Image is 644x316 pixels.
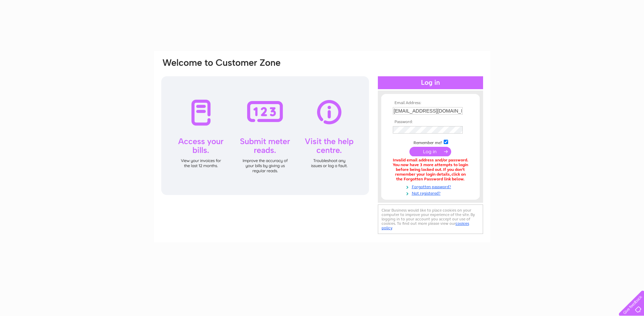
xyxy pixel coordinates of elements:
[378,204,483,234] div: Clear Business would like to place cookies on your computer to improve your experience of the sit...
[393,158,468,181] div: Invalid email address and/or password. You now have 3 more attempts to login before being locked ...
[391,120,470,124] th: Password:
[391,101,470,105] th: Email Address:
[391,139,470,145] td: Remember me?
[393,190,470,196] a: Not registered?
[382,221,469,230] a: cookies policy
[393,183,470,190] a: Forgotten password?
[409,147,451,156] input: Submit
